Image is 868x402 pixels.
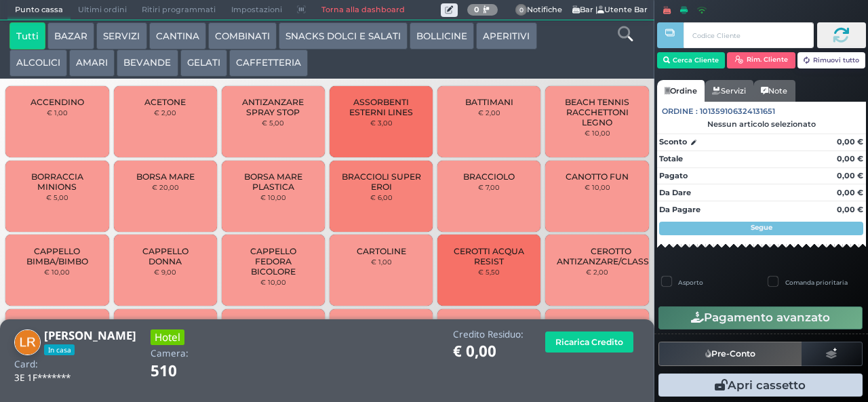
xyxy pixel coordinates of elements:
[837,205,863,214] strong: 0,00 €
[136,172,195,182] span: BORSA MARE
[474,5,479,14] b: 0
[453,329,524,340] h4: Credito Residuo:
[260,278,286,286] small: € 10,00
[371,258,392,266] small: € 1,00
[658,306,863,329] button: Pagamento avanzato
[659,188,691,197] strong: Da Dare
[797,52,866,68] button: Rimuovi tutto
[705,80,753,102] a: Servizi
[69,49,115,77] button: AMARI
[149,22,206,49] button: CANTINA
[476,22,536,49] button: APERITIVI
[151,363,215,380] h1: 510
[478,268,500,276] small: € 5,50
[678,278,703,287] label: Asporto
[341,172,422,192] span: BRACCIOLI SUPER EROI
[410,22,474,49] button: BOLLICINE
[44,268,70,276] small: € 10,00
[837,171,863,180] strong: 0,00 €
[117,49,178,77] button: BEVANDE
[515,4,528,16] span: 0
[31,97,84,107] span: ACCENDINO
[657,80,705,102] a: Ordine
[659,136,687,148] strong: Sconto
[262,119,284,127] small: € 5,00
[585,183,610,191] small: € 10,00
[144,97,186,107] span: ACETONE
[125,246,205,266] span: CAPPELLO DONNA
[463,172,515,182] span: BRACCIOLO
[14,329,41,356] img: LUCIANA RAFFO
[659,205,701,214] strong: Da Pagare
[658,342,802,366] button: Pre-Conto
[449,246,530,266] span: CEROTTI ACQUA RESIST
[152,183,179,191] small: € 20,00
[154,108,176,117] small: € 2,00
[9,22,45,49] button: Tutti
[753,80,795,102] a: Note
[208,22,277,49] button: COMBINATI
[71,1,134,20] span: Ultimi ordini
[341,97,422,117] span: ASSORBENTI ESTERNI LINES
[566,172,629,182] span: CANOTTO FUN
[545,331,633,353] button: Ricarica Credito
[279,22,408,49] button: SNACKS DOLCI E SALATI
[700,106,775,117] span: 101359106324131651
[233,97,314,117] span: ANTIZANZARE SPRAY STOP
[684,22,813,48] input: Codice Cliente
[478,183,500,191] small: € 7,00
[465,97,513,107] span: BATTIMANI
[837,137,863,146] strong: 0,00 €
[154,268,176,276] small: € 9,00
[17,246,98,266] span: CAPPELLO BIMBA/BIMBO
[134,1,223,20] span: Ritiri programmati
[44,327,136,343] b: [PERSON_NAME]
[357,246,406,256] span: CARTOLINE
[260,193,286,201] small: € 10,00
[785,278,848,287] label: Comanda prioritaria
[659,171,688,180] strong: Pagato
[557,246,665,266] span: CEROTTO ANTIZANZARE/CLASSICO
[17,172,98,192] span: BORRACCIA MINIONS
[313,1,412,20] a: Torna alla dashboard
[151,348,189,359] h4: Camera:
[47,22,94,49] button: BAZAR
[180,49,227,77] button: GELATI
[659,154,683,163] strong: Totale
[557,97,637,127] span: BEACH TENNIS RACCHETTONI LEGNO
[233,246,314,277] span: CAPPELLO FEDORA BICOLORE
[837,154,863,163] strong: 0,00 €
[224,1,290,20] span: Impostazioni
[14,359,38,369] h4: Card:
[478,108,500,117] small: € 2,00
[47,108,68,117] small: € 1,00
[751,223,772,232] strong: Segue
[657,52,726,68] button: Cerca Cliente
[586,268,608,276] small: € 2,00
[151,329,184,345] h3: Hotel
[657,119,866,129] div: Nessun articolo selezionato
[370,193,393,201] small: € 6,00
[9,49,67,77] button: ALCOLICI
[46,193,68,201] small: € 5,00
[662,106,698,117] span: Ordine :
[7,1,71,20] span: Punto cassa
[585,129,610,137] small: € 10,00
[96,22,146,49] button: SERVIZI
[727,52,795,68] button: Rim. Cliente
[233,172,314,192] span: BORSA MARE PLASTICA
[453,343,524,360] h1: € 0,00
[229,49,308,77] button: CAFFETTERIA
[837,188,863,197] strong: 0,00 €
[44,344,75,355] span: In casa
[370,119,393,127] small: € 3,00
[658,374,863,397] button: Apri cassetto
